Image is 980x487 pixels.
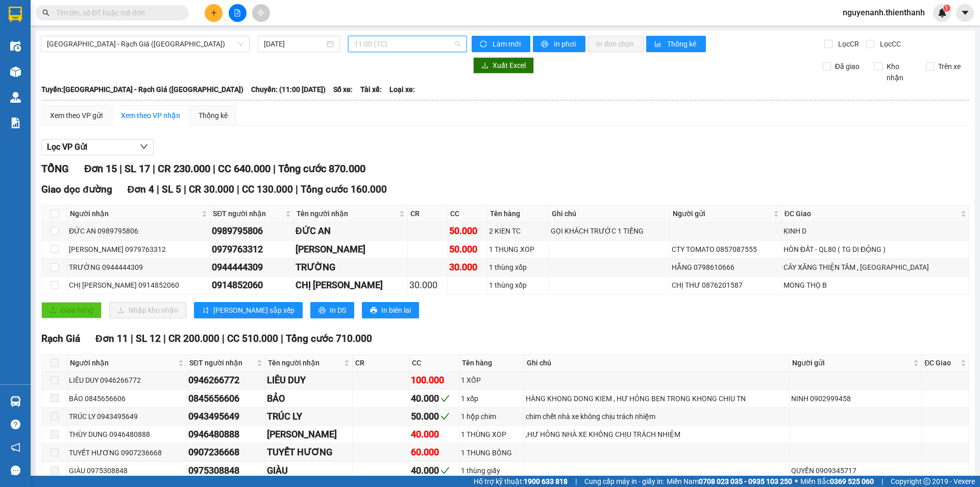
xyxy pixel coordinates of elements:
span: | [163,333,166,344]
span: In biên lai [381,305,411,316]
td: 0845656606 [187,390,265,408]
div: ,HƯ HỎNG NHÀ XE KHÔNG CHỊU TRÁCH NHIỆM [526,429,788,440]
div: GỌI KHÁCH TRƯỚC 1 TIẾNG [551,225,668,237]
b: Tuyến: [GEOGRAPHIC_DATA] - Rạch Giá ([GEOGRAPHIC_DATA]) [41,85,243,94]
td: GIÀU [265,462,353,480]
span: CR 200.000 [168,333,219,344]
span: file-add [234,9,241,16]
span: sync [480,40,488,49]
div: HẰNG 0798610666 [672,262,780,273]
td: 0914852060 [210,276,293,294]
span: Lọc CR [834,38,861,50]
button: In đơn chọn [588,36,644,52]
span: ĐC Giao [924,357,959,368]
span: 1 [945,5,948,12]
span: Tên người nhận [268,357,342,368]
span: Tổng cước 710.000 [286,333,372,344]
div: 1 thùng giấy [461,465,522,476]
td: TUYẾT HƯƠNG [265,444,353,461]
span: | [222,333,225,344]
span: In phơi [554,38,577,50]
span: SĐT người nhận [213,208,283,219]
span: Miền Bắc [800,476,874,487]
div: 30.000 [449,260,485,274]
button: sort-ascending[PERSON_NAME] sắp xếp [194,302,303,318]
span: printer [541,40,550,49]
div: 50.000 [411,409,458,424]
button: bar-chartThống kê [646,36,706,52]
div: 1 THÙNG XOP [461,429,522,440]
span: caret-down [961,8,970,17]
div: BẢO [267,391,351,406]
span: Làm mới [493,38,522,50]
span: In DS [330,305,346,316]
div: 1 THUNG XOP [489,244,547,255]
button: Lọc VP Gửi [41,139,154,155]
div: 1 THUNG BÔNG [461,447,522,458]
div: QUYỀN 0909345717 [791,465,920,476]
span: check [440,466,450,475]
th: CR [408,205,448,222]
span: | [119,163,122,175]
div: 40.000 [411,391,458,406]
img: warehouse-icon [10,92,21,103]
span: CC 130.000 [242,183,293,195]
span: Đơn 15 [84,163,117,175]
div: HÀNG KHONG DONG KIEM , HƯ HỎNG BEN TRONG KHONG CHIU TN [526,393,788,404]
span: printer [318,307,326,315]
span: nguyenanh.thienthanh [835,6,933,19]
span: notification [11,443,20,452]
span: Sài Gòn - Rạch Giá (Hàng Hoá) [47,36,243,52]
button: downloadNhập kho nhận [109,302,186,318]
span: CC 640.000 [218,163,271,175]
span: TỔNG [41,163,69,175]
div: 2 KIEN TC [489,225,547,237]
span: SL 5 [162,183,181,195]
div: Xem theo VP nhận [121,110,180,121]
div: 0845656606 [188,391,263,406]
button: aim [252,4,270,22]
span: | [273,163,276,175]
div: CHỊ [PERSON_NAME] [296,278,406,292]
th: Ghi chú [549,205,670,222]
img: logo-vxr [9,7,22,22]
button: caret-down [956,4,974,22]
button: printerIn phơi [533,36,585,52]
div: 1 XỐP [461,375,522,386]
span: Đơn 4 [128,183,155,195]
span: Xuất Excel [493,60,526,71]
div: ĐỨC AN 0989795806 [69,225,208,237]
div: TRƯỜNG 0944444309 [69,262,208,273]
div: ĐỨC AN [296,224,406,238]
div: 50.000 [449,242,485,257]
span: check [440,412,450,421]
span: down [140,143,148,151]
span: SĐT người nhận [189,357,255,368]
th: CC [448,205,487,222]
div: GIÀU [267,463,351,478]
td: 0979763312 [210,241,293,259]
div: 0979763312 [212,242,291,257]
span: Người nhận [70,208,200,219]
span: plus [210,9,217,16]
span: | [881,476,883,487]
td: 0943495649 [187,408,265,426]
span: SL 12 [136,333,161,344]
span: ĐC Giao [785,208,959,219]
div: [PERSON_NAME] [267,427,351,442]
span: Trên xe [934,61,965,72]
button: printerIn DS [310,302,354,318]
div: CÂY XĂNG THIỆN TÂM , [GEOGRAPHIC_DATA] [783,262,967,273]
span: Thống kê [667,38,698,50]
span: ⚪️ [795,479,798,483]
td: TRÚC LY [265,408,353,426]
div: GIÀU 0975308848 [69,465,185,476]
div: CTY TOMATO 0857087555 [672,244,780,255]
div: 0907236668 [188,445,263,459]
div: KINH D [783,225,967,237]
span: CR 230.000 [158,163,210,175]
th: Tên hàng [459,355,524,372]
span: Rạch Giá [41,333,80,344]
div: 40.000 [411,463,458,478]
span: SL 17 [125,163,150,175]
